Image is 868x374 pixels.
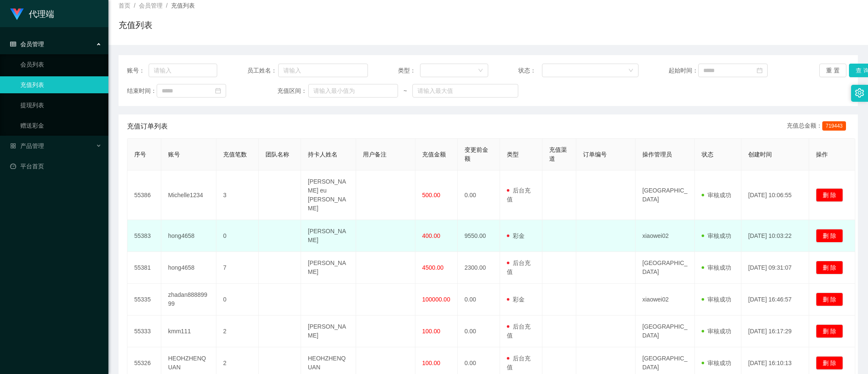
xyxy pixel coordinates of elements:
[301,170,356,220] td: [PERSON_NAME] eu [PERSON_NAME]
[10,10,54,17] a: 代理端
[816,229,843,243] button: 删 除
[816,261,843,274] button: 删 除
[628,68,633,74] i: 图标: down
[161,252,216,284] td: hong4658
[10,41,44,47] span: 会员管理
[127,87,157,95] span: 结束时间：
[702,232,731,239] span: 审核成功
[216,220,259,252] td: 0
[458,220,500,252] td: 9550.00
[166,2,168,9] span: /
[215,88,221,94] i: 图标: calendar
[422,296,450,303] span: 100000.00
[119,19,152,31] h1: 充值列表
[816,188,843,202] button: 删 除
[119,2,130,9] span: 首页
[422,192,440,198] span: 500.00
[127,170,161,220] td: 55386
[669,66,698,75] span: 起始时间：
[702,264,731,271] span: 审核成功
[20,76,102,93] a: 充值列表
[478,68,483,74] i: 图标: down
[301,315,356,347] td: [PERSON_NAME]
[422,151,446,158] span: 充值金额
[223,151,247,158] span: 充值笔数
[161,170,216,220] td: Michelle1234
[10,8,24,20] img: logo.9652507e.png
[458,315,500,347] td: 0.00
[636,284,695,315] td: xiaowei02
[748,151,772,158] span: 创建时间
[127,66,149,75] span: 账号：
[507,323,531,339] span: 后台充值
[134,2,135,9] span: /
[127,284,161,315] td: 55335
[464,146,488,162] span: 变更前金额
[10,142,44,149] span: 产品管理
[642,151,672,158] span: 操作管理员
[422,328,440,335] span: 100.00
[161,220,216,252] td: hong4658
[816,151,828,158] span: 操作
[277,87,308,95] span: 充值区间：
[161,315,216,347] td: kmm111
[134,151,146,158] span: 序号
[171,2,195,9] span: 充值列表
[216,252,259,284] td: 7
[20,117,102,134] a: 赠送彩金
[518,66,542,75] span: 状态：
[301,220,356,252] td: [PERSON_NAME]
[741,284,809,315] td: [DATE] 16:46:57
[583,151,607,158] span: 订单编号
[507,355,531,371] span: 后台充值
[149,64,217,77] input: 请输入
[10,41,16,47] i: 图标: table
[278,64,368,77] input: 请输入
[507,260,531,275] span: 后台充值
[702,151,713,158] span: 状态
[216,284,259,315] td: 0
[636,252,695,284] td: [GEOGRAPHIC_DATA]
[816,324,843,338] button: 删 除
[702,328,731,335] span: 审核成功
[822,121,846,131] span: 719443
[458,170,500,220] td: 0.00
[363,151,387,158] span: 用户备注
[412,84,518,98] input: 请输入最大值
[636,315,695,347] td: [GEOGRAPHIC_DATA]
[265,151,289,158] span: 团队名称
[216,315,259,347] td: 2
[855,88,864,98] i: 图标: setting
[127,252,161,284] td: 55381
[549,146,567,162] span: 充值渠道
[507,187,531,203] span: 后台充值
[127,121,168,131] span: 充值订单列表
[127,220,161,252] td: 55383
[247,66,278,75] span: 员工姓名：
[741,220,809,252] td: [DATE] 10:03:22
[458,284,500,315] td: 0.00
[636,170,695,220] td: [GEOGRAPHIC_DATA]
[127,315,161,347] td: 55333
[301,252,356,284] td: [PERSON_NAME]
[702,296,731,303] span: 审核成功
[636,220,695,252] td: xiaowei02
[507,296,525,303] span: 彩金
[458,252,500,284] td: 2300.00
[308,84,398,98] input: 请输入最小值为
[741,252,809,284] td: [DATE] 09:31:07
[161,284,216,315] td: zhadan88889999
[29,0,54,28] h1: 代理端
[422,360,440,366] span: 100.00
[20,97,102,114] a: 提现列表
[308,151,337,158] span: 持卡人姓名
[702,192,731,198] span: 审核成功
[816,356,843,370] button: 删 除
[422,232,440,239] span: 400.00
[819,64,846,77] button: 重 置
[20,56,102,73] a: 会员列表
[422,264,444,271] span: 4500.00
[139,2,163,9] span: 会员管理
[507,232,525,239] span: 彩金
[398,66,420,75] span: 类型：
